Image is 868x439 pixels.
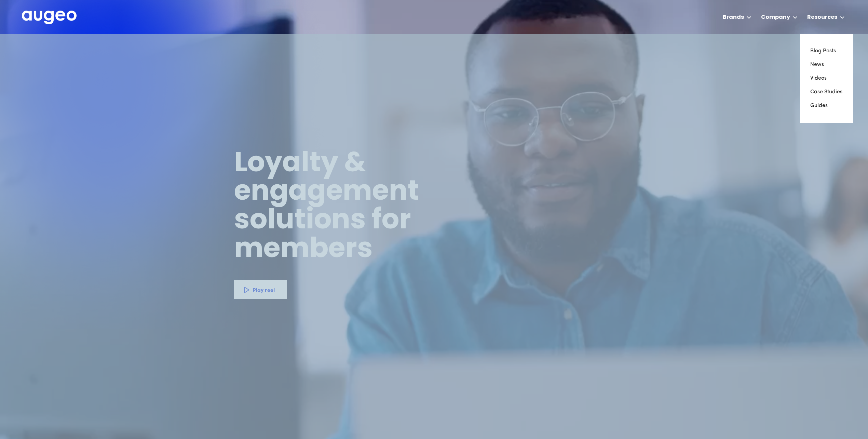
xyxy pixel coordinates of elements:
a: Videos [810,71,843,85]
div: Resources [807,13,837,22]
nav: Resources [800,34,853,123]
div: Company [761,13,790,22]
a: Guides [810,99,843,112]
a: News [810,58,843,71]
a: Case Studies [810,85,843,99]
a: home [22,11,77,25]
div: Brands [723,13,744,22]
img: Augeo's full logo in white. [22,11,77,25]
a: Blog Posts [810,44,843,58]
